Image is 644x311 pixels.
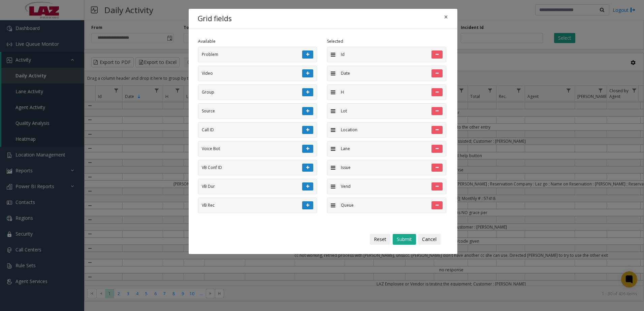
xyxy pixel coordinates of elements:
[327,66,446,81] li: Date
[327,160,446,175] li: Issue
[370,234,390,245] button: Reset
[327,84,446,100] li: H
[198,66,317,81] li: Video
[198,122,317,138] li: Call ID
[327,179,446,194] li: Vend
[327,38,343,44] label: Selected
[198,141,317,157] li: Voice Bot
[198,179,317,194] li: VB Dur
[439,9,453,25] button: Close
[418,234,441,245] button: Cancel
[198,13,232,24] h4: Grid fields
[327,198,446,213] li: Queue
[198,84,317,100] li: Group
[198,38,216,44] label: Available
[444,12,448,22] span: ×
[327,47,446,62] li: Id
[327,103,446,119] li: Lot
[198,103,317,119] li: Source
[393,234,416,245] button: Submit
[198,160,317,175] li: VB Conf ID
[327,141,446,157] li: Lane
[327,122,446,138] li: Location
[198,198,317,213] li: VB Rec
[198,47,317,62] li: Problem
